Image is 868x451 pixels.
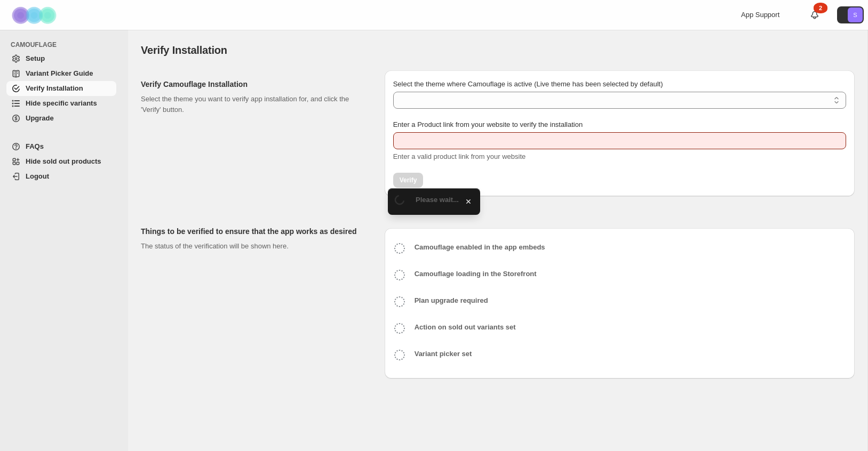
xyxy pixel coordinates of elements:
span: Logout [26,172,49,180]
a: 2 [809,10,820,20]
span: Hide specific variants [26,99,97,107]
a: Logout [6,169,116,184]
span: Hide sold out products [26,157,101,165]
h2: Things to be verified to ensure that the app works as desired [141,226,368,237]
span: FAQs [26,142,44,150]
a: Upgrade [6,111,116,126]
b: Plan upgrade required [415,296,488,304]
b: Variant picker set [415,350,472,358]
span: Enter a valid product link from your website [393,152,526,160]
span: Setup [26,54,45,62]
b: Action on sold out variants set [415,323,516,331]
span: Select the theme where Camouflage is active (Live theme has been selected by default) [393,80,663,88]
a: Verify Installation [6,81,116,96]
div: 2 [814,3,827,13]
span: CAMOUFLAGE [11,41,121,49]
a: FAQs [6,139,116,154]
h2: Verify Camouflage Installation [141,79,368,90]
a: Setup [6,51,116,66]
a: Hide sold out products [6,154,116,169]
p: Select the theme you want to verify app installation for, and click the 'Verify' button. [141,94,368,115]
b: Camouflage enabled in the app embeds [415,243,545,251]
a: Hide specific variants [6,96,116,111]
span: Verify Installation [141,44,227,56]
span: Avatar with initials S [848,7,863,22]
img: Camouflage [9,1,62,30]
span: App Support [741,11,779,19]
text: S [853,12,857,18]
span: Variant Picker Guide [26,69,93,77]
span: Verify Installation [26,84,83,92]
a: Variant Picker Guide [6,66,116,81]
span: Please wait... [416,196,459,204]
span: Enter a Product link from your website to verify the installation [393,120,583,128]
span: Upgrade [26,114,54,122]
p: The status of the verification will be shown here. [141,241,368,252]
button: Avatar with initials S [837,6,864,23]
b: Camouflage loading in the Storefront [415,270,537,278]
